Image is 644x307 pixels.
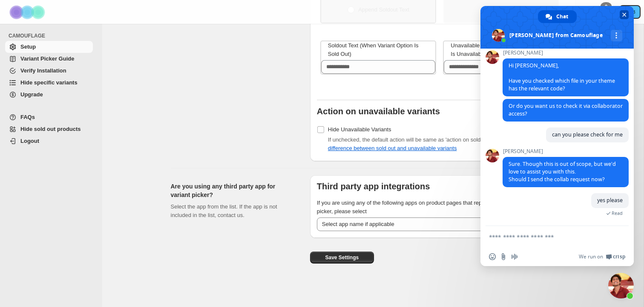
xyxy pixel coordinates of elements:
[489,233,607,241] textarea: Compose your message...
[317,200,566,214] span: If you are using any of the following apps on product pages that replaces your theme's original v...
[608,273,634,298] div: Close chat
[5,53,93,65] a: Variant Picker Guide
[171,203,277,218] span: Select the app from the list. If the app is not included in the list, contact us.
[579,253,603,260] span: We run on
[20,126,81,132] span: Hide sold out products
[509,102,623,117] span: Or do you want us to check it via collaborator access?
[20,79,78,86] span: Hide specific variants
[20,67,66,74] span: Verify Installation
[317,107,440,116] b: Action on unavailable variants
[451,42,546,57] span: Unavailable text (When variant option is unavailable)
[620,10,629,19] span: Close chat
[579,253,625,260] a: We run onCrisp
[7,0,49,24] img: Camouflage
[20,138,39,144] span: Logout
[552,131,623,138] span: can you please check for me
[511,253,518,260] span: Audio message
[503,148,629,154] span: [PERSON_NAME]
[20,91,43,98] span: Upgrade
[20,114,35,120] span: FAQs
[328,126,391,133] span: Hide Unavailable Variants
[328,136,560,151] span: If unchecked, the default action will be same as 'action on sold out variants' set above.
[632,9,635,14] text: B
[628,6,640,18] span: Avatar with initials B
[597,197,623,204] span: yes please
[325,254,359,261] span: Save Settings
[489,253,496,260] span: Insert an emoji
[509,62,615,92] span: Hi [PERSON_NAME], Have you checked which file in your theme has the relevant code?
[538,10,577,23] div: Chat
[500,253,507,260] span: Send a file
[5,41,93,53] a: Setup
[5,123,93,135] a: Hide sold out products
[171,182,296,199] h2: Are you using any third party app for variant picker?
[9,32,96,39] span: CAMOUFLAGE
[5,111,93,123] a: FAQs
[556,10,568,23] span: Chat
[317,182,430,191] b: Third party app integrations
[5,135,93,147] a: Logout
[619,5,641,19] button: Avatar with initials B
[611,30,622,41] div: More channels
[310,252,374,264] button: Save Settings
[612,210,623,216] span: Read
[328,41,429,58] div: Soldout text (when variant option is sold out)
[503,50,629,56] span: [PERSON_NAME]
[613,253,625,260] span: Crisp
[509,160,616,183] span: Sure. Though this is out of scope, but we'd love to assist you with this. Should I send the colla...
[5,77,93,89] a: Hide specific variants
[5,89,93,101] a: Upgrade
[601,2,612,11] div: 0
[20,55,74,62] span: Variant Picker Guide
[5,65,93,77] a: Verify Installation
[20,43,36,50] span: Setup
